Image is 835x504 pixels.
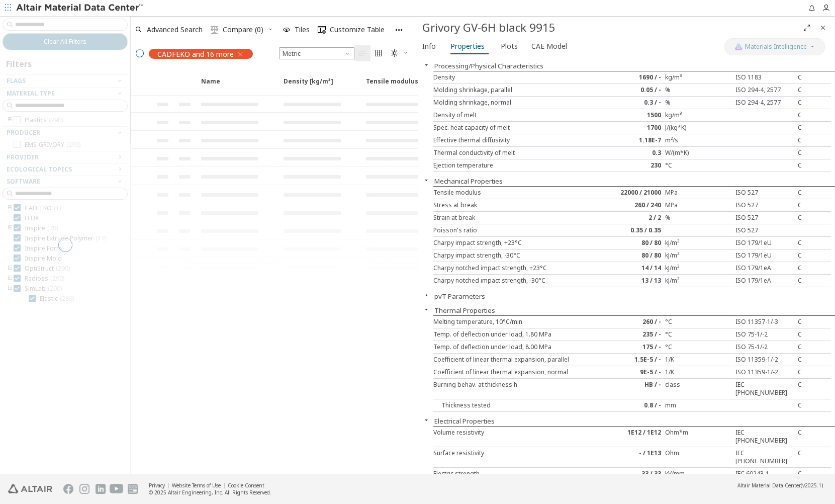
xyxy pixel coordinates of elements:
[798,149,831,157] div: C
[665,401,731,409] div: mm
[731,343,798,351] div: ISO 75-1/-2
[173,77,195,95] span: Favorite
[734,43,743,51] img: AI Copilot
[434,61,543,70] button: Processing/Physical Characteristics
[211,26,219,34] i: 
[731,86,798,94] div: ISO 294-4, 2577
[665,149,731,157] div: W/(m*K)
[731,381,798,397] div: IEC [PHONE_NUMBER]
[665,73,731,81] div: kg/m³
[599,343,665,351] div: 175 / -
[798,161,831,170] div: C
[737,482,801,489] span: Altair Material Data Center
[599,86,665,94] div: 0.05 / -
[665,318,731,326] div: °C
[798,111,831,119] div: C
[433,214,599,222] div: Strain at break
[665,368,731,376] div: 1/K
[418,176,434,184] button: Close
[433,111,599,119] div: Density of melt
[433,124,599,132] div: Spec. heat capacity of melt
[798,470,831,478] div: C
[418,291,434,299] button: Close
[433,277,599,285] div: Charpy notched impact strength, -30°C
[599,470,665,478] div: 33 / 33
[330,26,385,33] span: Customize Table
[387,45,413,61] button: Theme
[531,38,567,54] span: CAE Model
[366,77,438,95] span: Tensile modulus [MPa]
[731,214,798,222] div: ISO 527
[798,356,831,364] div: C
[798,86,831,94] div: C
[798,429,831,445] div: C
[798,99,831,107] div: C
[798,368,831,376] div: C
[284,77,333,95] span: Density [kg/m³]
[665,264,731,272] div: kJ/m²
[798,381,831,397] div: C
[157,49,234,58] span: CADFEKO and 16 more
[731,368,798,376] div: ISO 11359-1/-2
[815,20,831,36] button: Close
[665,251,731,260] div: kJ/m²
[665,330,731,339] div: °C
[599,201,665,209] div: 260 / 240
[433,73,599,81] div: Density
[354,45,370,61] button: Table View
[433,136,599,144] div: Effective thermal diffusivity
[798,124,831,132] div: C
[433,368,599,376] div: Coefficient of linear thermal expansion, normal
[665,161,731,170] div: °C
[391,49,399,57] i: 
[731,251,798,260] div: ISO 179/1eU
[599,111,665,119] div: 1500
[798,330,831,339] div: C
[195,77,277,95] span: Name
[665,99,731,107] div: %
[731,470,798,478] div: IEC 60243-1
[433,470,599,478] div: Electric strength
[277,77,360,95] span: Density [kg/m³]
[731,73,798,81] div: ISO 1183
[665,239,731,247] div: kJ/m²
[318,26,326,34] i: 
[665,214,731,222] div: %
[279,47,354,59] div: Unit System
[375,49,383,57] i: 
[599,226,665,234] div: 0.35 / 0.35
[418,61,434,69] button: Close
[422,20,799,36] div: Grivory GV-6H black 9915
[434,177,503,186] button: Mechanical Properties
[798,318,831,326] div: C
[599,161,665,170] div: 230
[798,201,831,209] div: C
[228,482,264,489] a: Cookie Consent
[8,484,52,493] img: Altair Engineering
[599,264,665,272] div: 14 / 14
[434,416,495,426] button: Electrical Properties
[665,277,731,285] div: kJ/m²
[501,38,518,54] span: Plots
[599,449,665,465] div: - / 1E13
[279,47,354,59] span: Metric
[599,429,665,445] div: 1E12 / 1E12
[599,239,665,247] div: 80 / 80
[599,73,665,81] div: 1690 / -
[665,381,731,397] div: class
[450,38,485,54] span: Properties
[665,429,731,445] div: Ohm*m
[665,136,731,144] div: m²/s
[731,429,798,445] div: IEC [PHONE_NUMBER]
[599,401,665,409] div: 0.8 / -
[724,38,825,55] button: AI CopilotMaterials Intelligence
[16,3,144,13] img: Altair Material Data Center
[149,489,271,496] div: © 2025 Altair Engineering, Inc. All Rights Reserved.
[665,124,731,132] div: J/(kg*K)
[665,343,731,351] div: °C
[223,26,263,33] span: Compare (0)
[798,251,831,260] div: C
[731,201,798,209] div: ISO 527
[599,330,665,339] div: 235 / -
[798,343,831,351] div: C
